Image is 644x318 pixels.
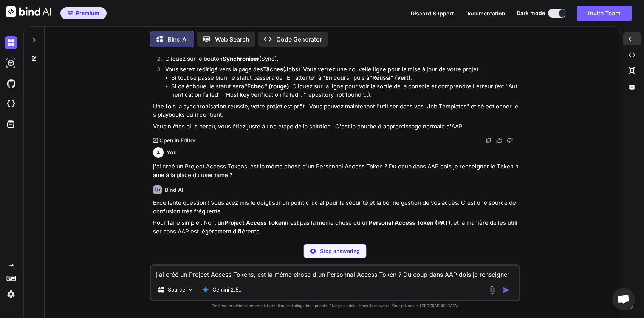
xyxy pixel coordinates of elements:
li: Cliquez sur le bouton (Sync). [159,55,519,65]
p: j'ai créé un Project Access Tokens, est la même chose d'un Personnal Access Token ? Du coup dans ... [153,162,519,179]
strong: Personal Access Token (PAT) [369,219,450,226]
span: Premium [76,9,99,17]
p: Code Generator [276,35,322,44]
p: Gemini 2.5.. [212,286,241,293]
strong: Tâches [263,66,283,73]
button: Discord Support [411,9,454,17]
p: Bind can provide inaccurate information, including about people. Always double-check its answers.... [150,303,520,309]
p: Pour faire simple : Non, un n'est pas la même chose qu'un , et la manière de les utiliser dans AA... [153,219,519,236]
img: darkAi-studio [5,57,17,69]
p: Stop answering [320,247,360,255]
button: Documentation [465,9,505,17]
p: Web Search [215,35,249,44]
strong: "Échec" (rouge) [244,83,289,90]
p: Source [168,286,185,293]
img: copy [486,137,492,144]
img: Bind AI [6,6,51,17]
p: Open in Editor [159,137,195,144]
strong: Synchroniser [223,55,259,62]
p: Vous n'êtes plus perdu, vous étiez juste à une étape de la solution ! C'est la courbe d'apprentis... [153,122,519,131]
button: Invite Team [577,6,632,21]
p: Une fois la synchronisation réussie, votre projet est prêt ! Vous pouvez maintenant l'utiliser da... [153,102,519,119]
img: like [496,137,502,144]
li: Si ça échoue, le statut sera . Cliquez sur la ligne pour voir la sortie de la console et comprend... [171,82,519,99]
p: Excellente question ! Vous avez mis le doigt sur un point crucial pour la sécurité et la bonne ge... [153,199,519,216]
span: Discord Support [411,10,454,17]
img: premium [68,11,73,15]
img: attachment [488,286,497,294]
img: githubDark [5,77,17,90]
img: settings [5,288,17,301]
h6: You [167,149,177,156]
img: dislike [507,137,513,144]
img: icon [503,286,510,294]
li: Vous serez redirigé vers la page des (Jobs). Vous verrez une nouvelle ligne pour la mise à jour d... [159,65,519,99]
h6: Bind AI [165,186,183,194]
img: cloudideIcon [5,97,17,110]
strong: Project Access Token [224,219,285,226]
div: Ouvrir le chat [612,288,635,310]
li: Si tout se passe bien, le statut passera de "En attente" à "En cours" puis à . [171,74,519,82]
img: darkChat [5,36,17,49]
button: premiumPremium [60,7,107,19]
span: Dark mode [517,9,545,17]
span: Documentation [465,10,505,17]
img: Gemini 2.5 Pro [202,286,209,293]
p: Bind AI [167,35,188,44]
img: Pick Models [187,287,194,293]
strong: "Réussi" (vert) [369,74,411,81]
